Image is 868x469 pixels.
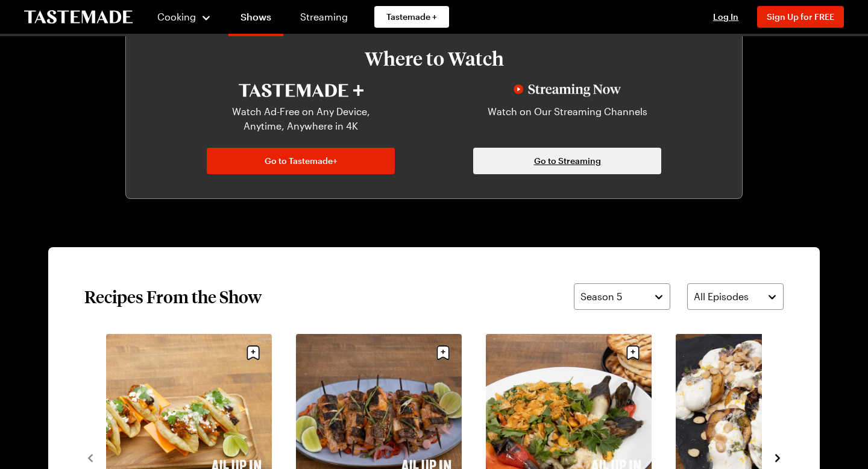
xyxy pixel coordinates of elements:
[157,11,196,22] span: Cooking
[713,11,738,22] span: Log In
[162,48,706,69] h3: Where to Watch
[228,2,283,36] a: Shows
[514,84,621,97] img: Streaming
[239,84,363,97] img: Tastemade+
[473,148,661,174] a: Go to Streaming
[757,6,844,28] button: Sign Up for FREE
[265,155,338,167] span: Go to Tastemade+
[702,11,750,23] button: Log In
[242,341,265,364] button: Save recipe
[24,10,133,24] a: To Tastemade Home Page
[580,289,622,304] span: Season 5
[694,289,749,304] span: All Episodes
[772,450,784,464] button: navigate to next item
[767,11,834,22] span: Sign Up for FREE
[386,11,437,23] span: Tastemade +
[432,341,454,364] button: Save recipe
[534,155,601,167] span: Go to Streaming
[207,148,395,174] a: Go to Tastemade+
[214,104,388,133] p: Watch Ad-Free on Any Device, Anytime, Anywhere in 4K
[621,341,644,364] button: Save recipe
[84,286,262,307] h2: Recipes From the Show
[374,6,449,28] a: Tastemade +
[84,450,96,464] button: navigate to previous item
[157,2,212,31] button: Cooking
[574,283,670,310] button: Season 5
[480,104,654,133] p: Watch on Our Streaming Channels
[687,283,784,310] button: All Episodes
